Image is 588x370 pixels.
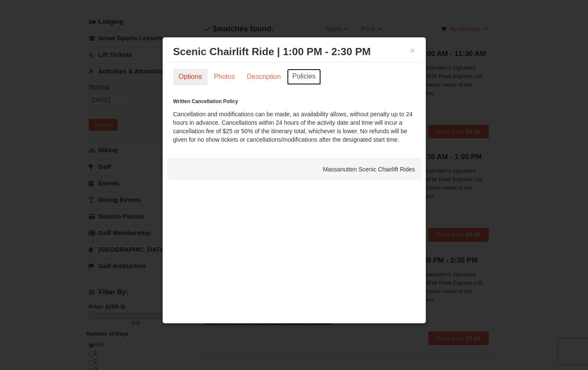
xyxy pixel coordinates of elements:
div: Cancellation and modifications can be made, as availability allows, without penalty up to 24 hour... [173,97,415,144]
h6: Written Cancellation Policy [173,97,415,106]
a: Photos [208,69,241,85]
a: Policies [287,69,321,85]
h3: Scenic Chairlift Ride | 1:00 PM - 2:30 PM [173,45,415,58]
a: Description [241,69,286,85]
a: Options [173,69,208,85]
button: × [410,46,415,55]
div: Massanutten Scenic Chairlift Rides [167,159,422,180]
